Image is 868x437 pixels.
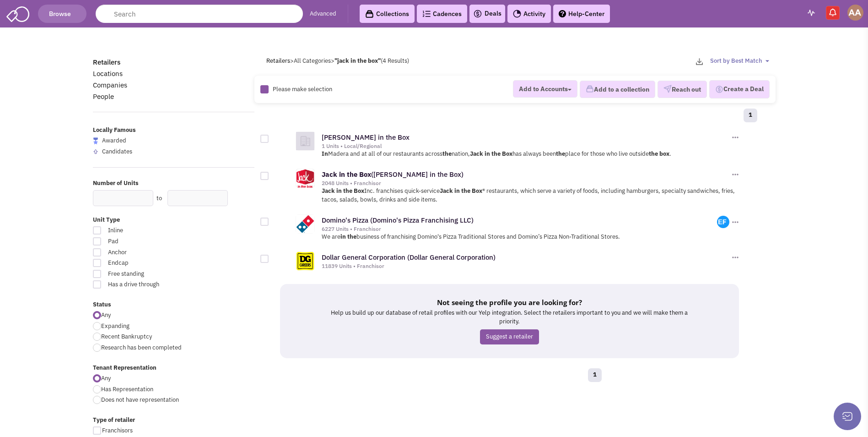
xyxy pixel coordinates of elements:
[326,309,693,326] p: Help us build up our database of retail profiles with our Yelp integration. Select the retailers ...
[322,150,740,158] p: Madera and at all of our restaurants across nation, has always been place for those who live outs...
[470,150,483,158] b: Jack
[663,85,672,93] img: VectorPaper_Plane.png
[322,180,730,187] div: 2048 Units • Franchisor
[556,150,565,158] b: the
[102,248,204,257] span: Anchor
[102,147,132,155] span: Candidates
[290,57,294,65] span: >
[347,233,356,240] b: the
[322,133,410,142] a: [PERSON_NAME] in the Box
[588,368,602,382] a: 1
[260,85,269,93] img: Rectangle.png
[322,187,740,204] p: Inc. franchises quick-service ® restaurants, which serve a variety of foods, including hamburgers...
[101,322,129,330] span: Expanding
[709,80,770,98] button: Create a Deal
[847,5,863,21] img: Abe Arteaga
[340,233,346,240] b: in
[102,137,126,144] span: Awarded
[473,8,501,19] a: Deals
[322,170,464,179] a: Jack in the Box([PERSON_NAME] in the Box)
[334,57,381,65] b: "jack in the box"
[696,58,703,65] img: download-2-24.png
[658,81,707,98] button: Reach out
[93,416,255,425] label: Type of retailer
[102,280,204,289] span: Has a drive through
[347,170,357,179] b: the
[322,262,730,270] div: 11839 Units • Franchisor
[365,10,374,18] img: icon-collection-lavender-black.svg
[93,92,114,101] a: People
[343,187,352,195] b: the
[101,344,182,351] span: Research has been completed
[102,259,204,268] span: Endcap
[93,364,255,372] label: Tenant Representation
[294,57,409,65] span: All Categories (4 Results)
[472,187,482,195] b: Box
[339,170,345,179] b: in
[93,216,255,224] label: Unit Type
[93,179,255,188] label: Number of Units
[473,8,482,19] img: icon-deals.svg
[586,85,594,93] img: icon-collection-lavender.png
[93,137,98,144] img: locallyfamous-largeicon.png
[507,5,551,23] a: Activity
[417,5,467,23] a: Cadences
[659,150,669,158] b: box
[485,150,490,158] b: in
[93,69,123,78] a: Locations
[38,5,86,23] button: Browse
[336,187,342,195] b: in
[101,396,179,404] span: Does not have representation
[354,187,364,195] b: Box
[717,216,729,228] img: m1Y9i4IOLk2XyrbkH2oG_w.png
[322,233,740,241] p: We are business of franchising Domino's Pizza Traditional Stores and Domino’s Pizza Non-Tradition...
[322,253,496,262] a: Dollar General Corporation (Dollar General Corporation)
[553,5,610,23] a: Help-Center
[322,142,730,150] div: 1 Units • Local/Regional
[102,237,204,246] span: Pad
[322,187,335,195] b: Jack
[442,150,452,158] b: the
[559,10,566,17] img: help.png
[461,187,470,195] b: the
[513,10,521,18] img: Activity.png
[513,80,577,98] button: Add to Accounts
[6,5,29,22] img: SmartAdmin
[48,10,77,18] span: Browse
[422,11,431,17] img: Cadences_logo.png
[322,225,717,233] div: 6227 Units • Franchisor
[93,58,120,66] a: Retailers
[440,187,453,195] b: Jack
[101,311,111,319] span: Any
[310,10,336,18] a: Advanced
[322,150,328,158] b: In
[480,329,539,344] a: Suggest a retailer
[266,57,290,65] a: Retailers
[359,170,371,179] b: Box
[649,150,658,158] b: the
[101,333,152,340] span: Recent Bankruptcy
[102,226,204,235] span: Inline
[322,216,474,224] a: Domino's Pizza (Domino's Pizza Franchising LLC)
[331,57,334,65] span: >
[715,84,723,94] img: Deal-Dollar.png
[101,385,153,393] span: Has Representation
[744,109,757,122] a: 1
[491,150,501,158] b: the
[326,298,693,307] h5: Not seeing the profile you are looking for?
[322,170,337,179] b: Jack
[96,5,303,23] input: Search
[93,81,127,89] a: Companies
[225,192,240,204] div: Search Nearby
[102,426,133,434] span: Franchisors
[502,150,512,158] b: Box
[156,194,162,203] label: to
[93,300,255,309] label: Status
[101,374,111,382] span: Any
[93,126,255,135] label: Locally Famous
[102,270,204,279] span: Free standing
[580,81,655,98] button: Add to a collection
[360,5,415,23] a: Collections
[93,149,98,154] img: locallyfamous-upvote.png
